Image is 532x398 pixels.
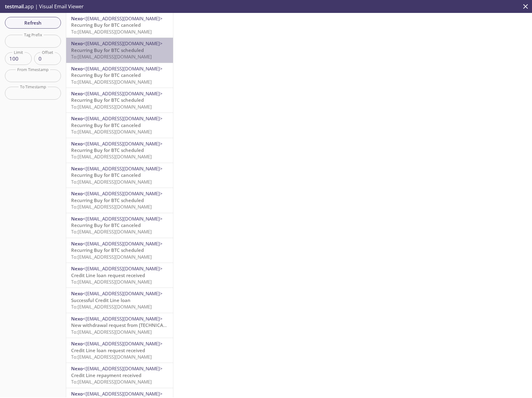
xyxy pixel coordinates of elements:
span: To: [EMAIL_ADDRESS][DOMAIN_NAME] [71,229,152,235]
span: To: [EMAIL_ADDRESS][DOMAIN_NAME] [71,204,152,210]
span: Nexo [71,165,83,172]
div: Nexo<[EMAIL_ADDRESS][DOMAIN_NAME]>Recurring Buy for BTC canceledTo:[EMAIL_ADDRESS][DOMAIN_NAME] [66,13,173,38]
span: Credit Line repayment received [71,372,141,378]
div: Nexo<[EMAIL_ADDRESS][DOMAIN_NAME]>Recurring Buy for BTC scheduledTo:[EMAIL_ADDRESS][DOMAIN_NAME] [66,38,173,62]
span: Nexo [71,216,83,222]
span: <[EMAIL_ADDRESS][DOMAIN_NAME]> [83,66,163,72]
span: <[EMAIL_ADDRESS][DOMAIN_NAME]> [83,165,163,172]
span: Recurring Buy for BTC scheduled [71,247,144,253]
span: <[EMAIL_ADDRESS][DOMAIN_NAME]> [83,216,163,222]
span: <[EMAIL_ADDRESS][DOMAIN_NAME]> [83,391,163,397]
span: Nexo [71,316,83,322]
span: Nexo [71,66,83,72]
div: Nexo<[EMAIL_ADDRESS][DOMAIN_NAME]>Recurring Buy for BTC scheduledTo:[EMAIL_ADDRESS][DOMAIN_NAME] [66,88,173,113]
span: Recurring Buy for BTC scheduled [71,47,144,53]
span: To: [EMAIL_ADDRESS][DOMAIN_NAME] [71,254,152,260]
span: Nexo [71,365,83,372]
span: To: [EMAIL_ADDRESS][DOMAIN_NAME] [71,379,152,385]
span: To: [EMAIL_ADDRESS][DOMAIN_NAME] [71,153,152,160]
span: <[EMAIL_ADDRESS][DOMAIN_NAME]> [83,290,163,297]
span: <[EMAIL_ADDRESS][DOMAIN_NAME]> [83,90,163,97]
span: <[EMAIL_ADDRESS][DOMAIN_NAME]> [83,141,163,147]
span: Recurring Buy for BTC scheduled [71,197,144,203]
span: Credit Line loan request received [71,272,145,278]
span: <[EMAIL_ADDRESS][DOMAIN_NAME]> [83,265,163,272]
span: Nexo [71,190,83,197]
span: <[EMAIL_ADDRESS][DOMAIN_NAME]> [83,316,163,322]
span: Nexo [71,391,83,397]
span: <[EMAIL_ADDRESS][DOMAIN_NAME]> [83,40,163,46]
span: Refresh [10,19,56,27]
div: Nexo<[EMAIL_ADDRESS][DOMAIN_NAME]>Recurring Buy for BTC canceledTo:[EMAIL_ADDRESS][DOMAIN_NAME] [66,213,173,238]
div: Nexo<[EMAIL_ADDRESS][DOMAIN_NAME]>Recurring Buy for BTC scheduledTo:[EMAIL_ADDRESS][DOMAIN_NAME] [66,188,173,213]
span: Nexo [71,241,83,247]
span: <[EMAIL_ADDRESS][DOMAIN_NAME]> [83,340,163,347]
span: <[EMAIL_ADDRESS][DOMAIN_NAME]> [83,15,163,22]
div: Nexo<[EMAIL_ADDRESS][DOMAIN_NAME]>Recurring Buy for BTC canceledTo:[EMAIL_ADDRESS][DOMAIN_NAME] [66,163,173,188]
span: <[EMAIL_ADDRESS][DOMAIN_NAME]> [83,190,163,197]
span: <[EMAIL_ADDRESS][DOMAIN_NAME]> [83,115,163,121]
span: Recurring Buy for BTC canceled [71,72,141,78]
span: To: [EMAIL_ADDRESS][DOMAIN_NAME] [71,104,152,110]
span: To: [EMAIL_ADDRESS][DOMAIN_NAME] [71,279,152,285]
span: To: [EMAIL_ADDRESS][DOMAIN_NAME] [71,79,152,85]
div: Nexo<[EMAIL_ADDRESS][DOMAIN_NAME]>Recurring Buy for BTC canceledTo:[EMAIL_ADDRESS][DOMAIN_NAME] [66,113,173,137]
span: <[EMAIL_ADDRESS][DOMAIN_NAME]> [83,365,163,372]
span: Recurring Buy for BTC canceled [71,172,141,178]
span: To: [EMAIL_ADDRESS][DOMAIN_NAME] [71,179,152,185]
span: Nexo [71,290,83,297]
span: Nexo [71,40,83,46]
span: To: [EMAIL_ADDRESS][DOMAIN_NAME] [71,354,152,360]
div: Nexo<[EMAIL_ADDRESS][DOMAIN_NAME]>Credit Line loan request receivedTo:[EMAIL_ADDRESS][DOMAIN_NAME] [66,263,173,288]
span: Nexo [71,15,83,22]
span: Recurring Buy for BTC canceled [71,22,141,28]
span: To: [EMAIL_ADDRESS][DOMAIN_NAME] [71,54,152,60]
span: Recurring Buy for BTC scheduled [71,147,144,153]
span: To: [EMAIL_ADDRESS][DOMAIN_NAME] [71,329,152,335]
button: Refresh [5,17,61,29]
span: Nexo [71,90,83,97]
span: Nexo [71,115,83,121]
span: Recurring Buy for BTC canceled [71,222,141,228]
div: Nexo<[EMAIL_ADDRESS][DOMAIN_NAME]>Credit Line repayment receivedTo:[EMAIL_ADDRESS][DOMAIN_NAME] [66,363,173,388]
span: Nexo [71,141,83,147]
span: To: [EMAIL_ADDRESS][DOMAIN_NAME] [71,304,152,310]
span: To: [EMAIL_ADDRESS][DOMAIN_NAME] [71,29,152,35]
div: Nexo<[EMAIL_ADDRESS][DOMAIN_NAME]>Recurring Buy for BTC scheduledTo:[EMAIL_ADDRESS][DOMAIN_NAME] [66,238,173,263]
span: To: [EMAIL_ADDRESS][DOMAIN_NAME] [71,129,152,135]
span: Nexo [71,265,83,272]
div: Nexo<[EMAIL_ADDRESS][DOMAIN_NAME]>Successful Credit Line loanTo:[EMAIL_ADDRESS][DOMAIN_NAME] [66,288,173,312]
div: Nexo<[EMAIL_ADDRESS][DOMAIN_NAME]>New withdrawal request from [TECHNICAL_ID] - (CET)To:[EMAIL_ADD... [66,313,173,338]
span: Recurring Buy for BTC canceled [71,122,141,128]
span: Credit Line loan request received [71,347,145,353]
span: Successful Credit Line loan [71,297,131,303]
div: Nexo<[EMAIL_ADDRESS][DOMAIN_NAME]>Credit Line loan request receivedTo:[EMAIL_ADDRESS][DOMAIN_NAME] [66,338,173,363]
div: Nexo<[EMAIL_ADDRESS][DOMAIN_NAME]>Recurring Buy for BTC scheduledTo:[EMAIL_ADDRESS][DOMAIN_NAME] [66,138,173,163]
span: testmail [5,3,24,10]
span: New withdrawal request from [TECHNICAL_ID] - (CET) [71,322,189,328]
span: Recurring Buy for BTC scheduled [71,97,144,103]
span: <[EMAIL_ADDRESS][DOMAIN_NAME]> [83,241,163,247]
div: Nexo<[EMAIL_ADDRESS][DOMAIN_NAME]>Recurring Buy for BTC canceledTo:[EMAIL_ADDRESS][DOMAIN_NAME] [66,63,173,88]
span: Nexo [71,340,83,347]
